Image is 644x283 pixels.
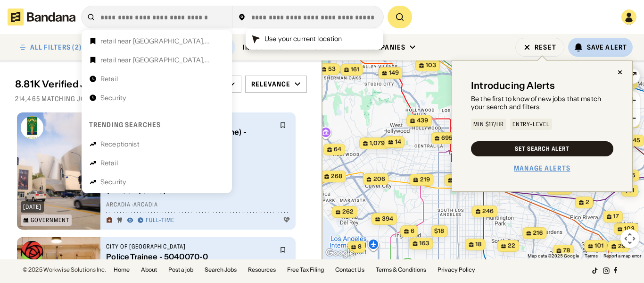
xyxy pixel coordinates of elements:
div: 8.81K Verified Jobs [15,78,176,90]
span: 18 [475,240,481,249]
span: 103 [426,61,436,69]
span: 695 [441,134,453,142]
span: Map data ©2025 Google [528,253,579,258]
div: Use your current location [264,34,342,44]
a: Terms (opens in new tab) [585,253,598,258]
span: 268 [331,172,342,180]
div: © 2025 Workwise Solutions Inc. [23,267,106,273]
span: 101 [594,242,603,250]
img: Google [324,247,355,259]
a: Terms & Conditions [376,267,426,273]
span: $18 [434,227,444,234]
a: retail near [GEOGRAPHIC_DATA], [GEOGRAPHIC_DATA] [85,52,228,68]
a: Privacy Policy [438,267,475,273]
div: Companies [366,43,405,51]
div: Trending searches [89,120,161,129]
div: Set Search Alert [515,146,569,152]
span: 17 [613,213,619,221]
div: ALL FILTERS (2) [30,44,82,51]
div: retail near [GEOGRAPHIC_DATA], [GEOGRAPHIC_DATA] [100,38,224,44]
div: Relevance [251,80,290,88]
span: 394 [382,215,393,223]
span: 161 [351,66,359,74]
img: City of Pasadena logo [21,241,43,264]
span: 6 [411,227,414,235]
span: 219 [420,176,429,184]
div: Arcadia · Arcadia [106,201,290,209]
div: Retail [100,160,118,166]
div: Min $17/hr [473,121,504,127]
div: Security [100,94,126,101]
span: 22 [508,242,515,250]
div: [DATE] [23,204,41,210]
a: retail near [GEOGRAPHIC_DATA], [GEOGRAPHIC_DATA] [85,34,228,49]
div: Reset [535,44,556,51]
span: 149 [388,69,398,77]
span: 45 [628,172,636,180]
a: Manage Alerts [514,164,570,172]
span: 163 [419,240,429,248]
span: 2 [586,198,589,206]
span: 433 [557,185,569,193]
span: 206 [373,175,385,183]
a: Free Tax Filing [287,267,324,273]
img: City of Arcadia logo [21,116,43,139]
img: Bandana logotype [8,9,75,26]
div: Full-time [146,217,174,224]
span: 53 [328,65,336,73]
span: $31 [625,187,635,194]
button: Map camera controls [620,229,639,248]
span: 103 [624,225,635,233]
a: Contact Us [335,267,364,273]
div: Introducing Alerts [471,80,555,91]
div: Industries [243,43,283,51]
div: City of [GEOGRAPHIC_DATA] [106,243,274,250]
div: Be the first to know of new jobs that match your search and filters: [471,95,613,111]
span: 439 [417,117,428,125]
div: Receptionist [100,141,140,147]
span: 216 [533,229,543,237]
div: Save Alert [587,43,627,51]
span: 78 [563,247,570,255]
div: Retail [100,76,118,82]
a: Post a job [168,267,193,273]
span: 14 [395,138,401,146]
div: Government [31,217,69,223]
span: 45 [633,137,640,145]
div: grid [15,109,307,259]
div: 214,465 matching jobs on [DOMAIN_NAME] [15,94,307,103]
span: 262 [342,208,354,216]
a: Search Jobs [205,267,237,273]
a: Report a map error [603,253,641,258]
span: 246 [482,207,494,215]
span: 8 [358,243,362,251]
a: Home [114,267,130,273]
span: 29 [618,242,626,250]
div: Security [100,179,126,185]
span: 1,079 [370,139,385,147]
a: About [141,267,157,273]
a: Resources [248,267,276,273]
div: retail near [GEOGRAPHIC_DATA], [GEOGRAPHIC_DATA] [100,57,224,63]
div: Entry-Level [512,121,550,127]
a: Open this area in Google Maps (opens a new window) [324,247,355,259]
div: Police Trainee - 5040070-0 [106,252,274,261]
span: 103 [623,79,634,87]
span: 64 [334,146,341,154]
